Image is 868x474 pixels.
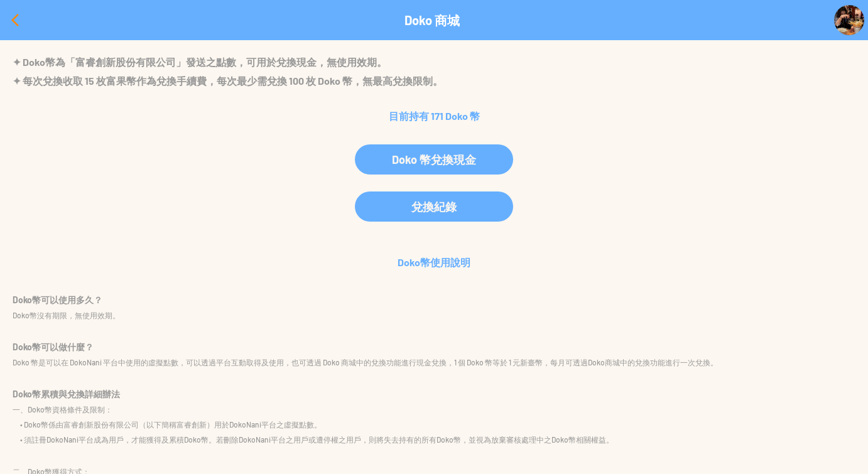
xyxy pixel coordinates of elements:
p: Doko幣可以使用多久？ [13,293,855,308]
p: • 須註冊DokoNani平台成為用戶，才能獲得及累積Doko幣。若刪除DokoNani平台之用戶或遭停權之用戶，則將失去持有的所有Doko幣，並視為放棄審核處理中之Doko幣相關權益。 [20,432,855,447]
p: ✦ 每次兌換收取 15 枚富果幣作為兌換手續費，每次最少需兌換 100 枚 Doko 幣，無最高兌換限制。 [13,72,855,90]
p: 一、Doko幣資格條件及限制： [13,402,855,417]
div: Doko 幣兌換現金 [355,144,513,175]
img: Visruth.jpg not found [834,5,864,35]
p: 目前持有 171 Doko 幣 [4,107,864,126]
p: • Doko幣係由富睿創新股份有限公司（以下簡稱富睿創新）用於DokoNani平台之虛擬點數。 [20,417,855,432]
p: Doko幣可以做什麼？ [13,340,855,355]
p: Doko幣累積與兌換詳細辦法 [13,387,855,402]
div: 兌換紀錄 [355,191,513,222]
p: Doko幣使用說明 [16,253,852,272]
p: Doko 幣是可以在 DokoNani 平台中使用的虛擬點數，可以透過平台互動取得及使用，也可透過 Doko 商城中的兌換功能進行現金兌換，1 個 Doko 幣等於 1 元新臺幣，每月可透過Do... [13,355,855,370]
p: Doko 商城 [404,13,460,28]
p: ✦ Doko幣為「富睿創新股份有限公司」發送之點數，可用於兌換現金，無使用效期。 [13,53,855,72]
p: Doko幣沒有期限，無使用效期。 [13,308,855,323]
